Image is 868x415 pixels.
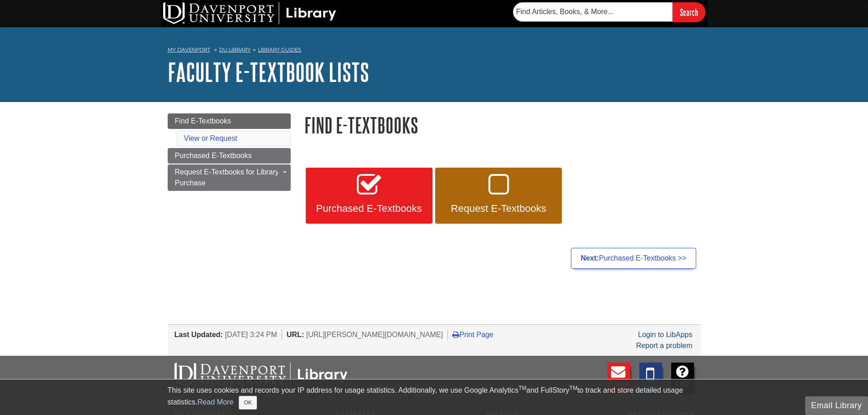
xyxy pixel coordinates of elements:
[168,46,210,54] a: My Davenport
[639,363,662,394] a: Text
[513,2,673,21] input: Find Articles, Books, & More...
[168,385,701,410] div: This site uses cookies and records your IP address for usage statistics. Additionally, we use Goo...
[258,46,301,53] a: Library Guides
[306,168,432,224] a: Purchased E-Textbooks
[571,248,696,269] a: Next:Purchased E-Textbooks >>
[287,331,304,338] span: URL:
[671,363,694,394] a: FAQ
[519,385,526,391] sup: TM
[435,168,562,224] a: Request E-Textbooks
[168,44,701,58] nav: breadcrumb
[197,398,233,406] a: Read More
[638,331,692,338] a: Login to LibApps
[168,58,369,86] a: Faculty E-Textbook Lists
[570,385,577,391] sup: TM
[184,134,237,142] a: View or Request
[175,117,231,125] span: Find E-Textbooks
[636,342,693,349] a: Report a problem
[304,113,701,137] h1: Find E-Textbooks
[313,203,426,215] span: Purchased E-Textbooks
[168,164,291,191] a: Request E-Textbooks for Library Purchase
[452,331,459,338] i: Print Page
[175,331,223,338] span: Last Updated:
[219,46,251,53] a: DU Library
[168,113,291,129] a: Find E-Textbooks
[513,2,705,22] form: Searches DU Library's articles, books, and more
[175,168,279,187] span: Request E-Textbooks for Library Purchase
[175,363,348,386] img: DU Libraries
[452,331,493,338] a: Print Page
[168,113,291,191] div: Guide Page Menu
[580,254,599,262] strong: Next:
[175,152,252,159] span: Purchased E-Textbooks
[239,396,257,410] button: Close
[442,203,555,215] span: Request E-Textbooks
[225,331,277,338] span: [DATE] 3:24 PM
[805,396,868,415] button: Email Library
[306,331,443,338] span: [URL][PERSON_NAME][DOMAIN_NAME]
[607,363,630,394] a: E-mail
[168,148,291,164] a: Purchased E-Textbooks
[163,2,336,24] img: DU Library
[673,2,705,22] input: Search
